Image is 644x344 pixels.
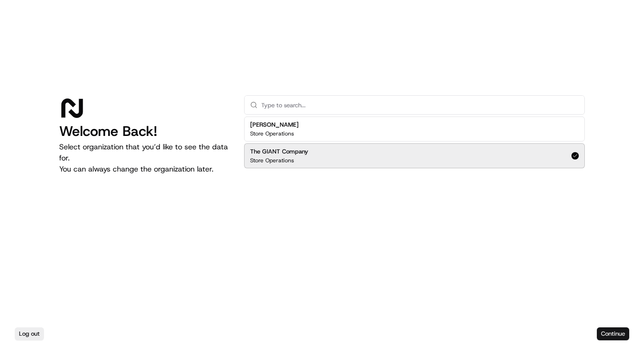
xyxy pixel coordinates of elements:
input: Type to search... [261,96,579,114]
p: Select organization that you’d like to see the data for. You can always change the organization l... [59,141,229,175]
p: Store Operations [250,130,294,137]
h2: The GIANT Company [250,147,308,156]
button: Log out [15,327,44,340]
h2: [PERSON_NAME] [250,121,299,129]
h1: Welcome Back! [59,123,229,140]
p: Store Operations [250,157,294,164]
div: Suggestions [244,115,585,170]
button: Continue [597,327,629,340]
